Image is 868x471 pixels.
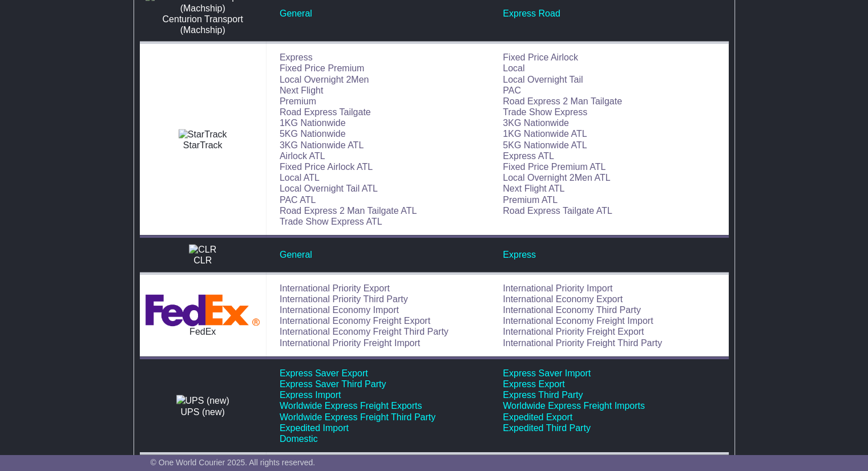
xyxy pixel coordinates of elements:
[503,162,605,172] a: Fixed Price Premium ATL
[146,406,260,417] div: UPS (new)
[280,96,316,106] a: Premium
[280,140,364,150] a: 3KG Nationwide ATL
[146,255,260,266] div: CLR
[280,173,320,182] a: Local ATL
[503,52,578,62] a: Fixed Price Airlock
[280,368,368,377] a: Express Saver Export
[280,294,408,304] a: International Priority Third Party
[280,86,323,95] a: Next Flight
[503,368,591,377] a: Express Saver Import
[503,389,583,399] a: Express Third Party
[280,75,369,84] a: Local Overnight 2Men
[146,140,260,151] div: StarTrack
[280,107,371,117] a: Road Express Tailgate
[503,206,612,216] a: Road Express Tailgate ATL
[503,327,644,336] a: International Priority Freight Export
[280,195,316,205] a: PAC ATL
[280,433,318,443] a: Domestic
[179,129,227,140] img: StarTrack
[280,129,346,139] a: 5KG Nationwide
[503,86,521,95] a: PAC
[176,395,229,405] img: UPS (new)
[280,9,312,18] a: General
[503,184,564,193] a: Next Flight ATL
[280,305,399,315] a: International Economy Import
[280,316,430,326] a: International Economy Freight Export
[503,338,662,348] a: International Priority Freight Third Party
[503,107,587,117] a: Trade Show Express
[503,118,569,128] a: 3KG Nationwide
[503,400,645,410] a: Worldwide Express Freight Imports
[280,423,349,432] a: Expedited Import
[280,327,449,336] a: International Economy Freight Third Party
[280,338,420,348] a: International Priority Freight Import
[503,250,536,259] a: Express
[280,412,435,421] a: Worldwide Express Freight Third Party
[280,63,364,73] a: Fixed Price Premium
[503,283,612,293] a: International Priority Import
[503,9,560,18] a: Express Road
[280,250,312,259] a: General
[146,294,260,326] img: FedEx
[503,412,572,421] a: Expedited Export
[280,400,422,410] a: Worldwide Express Freight Exports
[146,326,260,337] div: FedEx
[189,244,216,255] img: CLR
[503,379,564,388] a: Express Export
[503,305,641,315] a: International Economy Third Party
[280,217,382,226] a: Trade Show Express ATL
[503,173,610,182] a: Local Overnight 2Men ATL
[503,294,623,304] a: International Economy Export
[503,423,591,432] a: Expedited Third Party
[151,458,316,467] span: © One World Courier 2025. All rights reserved.
[503,96,622,106] a: Road Express 2 Man Tailgate
[503,63,524,73] a: Local
[146,14,260,35] div: Centurion Transport (Machship)
[503,316,653,326] a: International Economy Freight Import
[280,52,313,62] a: Express
[280,118,346,128] a: 1KG Nationwide
[280,206,417,216] a: Road Express 2 Man Tailgate ATL
[280,389,341,399] a: Express Import
[503,129,587,139] a: 1KG Nationwide ATL
[280,162,373,172] a: Fixed Price Airlock ATL
[503,195,558,205] a: Premium ATL
[503,151,554,161] a: Express ATL
[280,283,390,293] a: International Priority Export
[280,151,325,161] a: Airlock ATL
[503,75,583,84] a: Local Overnight Tail
[503,140,587,150] a: 5KG Nationwide ATL
[280,379,386,388] a: Express Saver Third Party
[280,184,378,193] a: Local Overnight Tail ATL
